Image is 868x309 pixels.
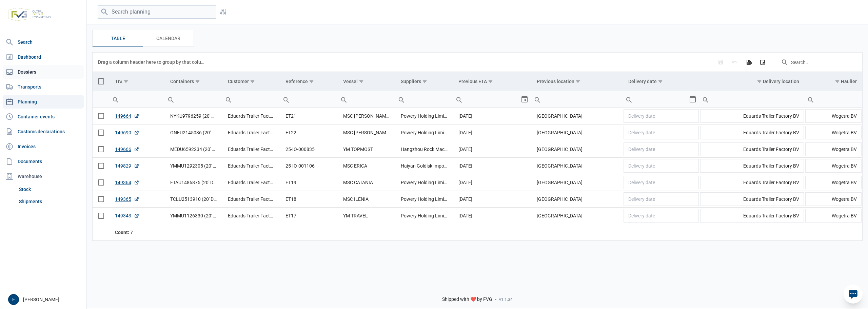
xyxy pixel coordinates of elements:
td: Eduards Trailer Factory BV [699,208,805,224]
td: Eduards Trailer Factory BV [699,141,805,158]
input: Filter cell [110,91,165,108]
td: [GEOGRAPHIC_DATA] [531,124,623,141]
td: ONEU2145036 (20' DV) [165,124,222,141]
span: Show filter options for column 'Delivery location' [757,79,762,84]
td: Eduards Trailer Factory BV [222,124,280,141]
td: Column Vessel [338,72,395,91]
a: 149690 [115,129,139,136]
input: Filter cell [280,91,338,108]
div: Reference [285,79,308,84]
td: YMMU1292305 (20' DV) [165,158,222,174]
td: ET17 [280,208,338,224]
span: Table [111,34,125,42]
button: F [8,294,19,305]
div: Search box [222,91,235,108]
div: Select row [98,130,104,136]
td: MSC ERICA [338,158,395,174]
span: Show filter options for column 'Previous location' [575,79,580,84]
td: ET19 [280,174,338,191]
span: Delivery date [628,113,655,119]
span: Delivery date [628,180,655,185]
td: Eduards Trailer Factory BV [222,108,280,124]
input: Filter cell [623,91,689,108]
span: Show filter options for column 'Vessel' [359,79,364,84]
td: Filter cell [338,91,395,108]
td: Powery Holding Limited [395,124,453,141]
td: [GEOGRAPHIC_DATA] [531,208,623,224]
div: Warehouse [3,170,84,183]
div: Delivery location [763,79,799,84]
td: Eduards Trailer Factory BV [699,158,805,174]
td: Hangzhou Rock Machinery Manufacture Co., Ltd. [395,141,453,158]
td: Haiyan Goldisk Import & Export Co., Ltd. [395,158,453,174]
td: MSC CATANIA [338,174,395,191]
td: [DATE] [453,124,531,141]
td: NYKU9796259 (20' DV) [165,108,222,124]
div: Search box [110,91,122,108]
span: Delivery date [628,213,655,218]
a: 149364 [115,179,139,186]
span: Show filter options for column 'Previous ETA' [488,79,493,84]
td: ET21 [280,108,338,124]
td: Column Previous location [531,72,623,91]
td: Column Previous ETA [453,72,531,91]
a: 149666 [115,146,139,153]
td: Filter cell [453,91,531,108]
div: Select row [98,146,104,152]
td: Eduards Trailer Factory BV [222,208,280,224]
a: Dashboard [3,50,84,64]
div: Select row [98,163,104,169]
td: [DATE] [453,174,531,191]
a: Dossiers [3,65,84,79]
span: - [495,296,496,303]
a: Invoices [3,140,84,153]
td: [GEOGRAPHIC_DATA] [531,191,623,208]
td: MEDU6592234 (20' DV) [165,141,222,158]
td: Column Haulier [805,72,862,91]
td: Filter cell [805,91,862,108]
input: Filter cell [222,91,280,108]
td: Powery Holding Limited [395,108,453,124]
div: Column Chooser [756,56,769,68]
span: v1.1.34 [499,297,513,302]
div: Search box [531,91,544,108]
td: Wogetra BV [805,108,862,124]
img: FVG - Global freight forwarding [5,5,54,24]
input: Filter cell [699,91,805,108]
input: Search planning [98,5,216,19]
div: Select [520,91,529,108]
div: Search box [165,91,177,108]
a: 149664 [115,113,139,119]
td: Column Containers [165,72,222,91]
div: Search box [280,91,292,108]
input: Filter cell [453,91,520,108]
td: Wogetra BV [805,158,862,174]
div: Search box [805,91,817,108]
td: [GEOGRAPHIC_DATA] [531,141,623,158]
td: Eduards Trailer Factory BV [699,124,805,141]
span: Show filter options for column 'Haulier' [835,79,840,84]
td: YM TOPMOST [338,141,395,158]
td: 25-IO-000835 [280,141,338,158]
div: Search box [395,91,408,108]
a: Customs declarations [3,125,84,138]
span: Delivery date [628,130,655,135]
input: Filter cell [531,91,623,108]
div: Search box [623,91,635,108]
td: MSC ILENIA [338,191,395,208]
span: Delivery date [628,147,655,152]
a: Stock [16,183,84,195]
td: [DATE] [453,108,531,124]
span: Show filter options for column 'Containers' [195,79,200,84]
td: [DATE] [453,208,531,224]
a: Transports [3,80,84,94]
a: 149365 [115,196,139,202]
td: [DATE] [453,158,531,174]
td: Eduards Trailer Factory BV [222,191,280,208]
td: ET22 [280,124,338,141]
td: [GEOGRAPHIC_DATA] [531,108,623,124]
